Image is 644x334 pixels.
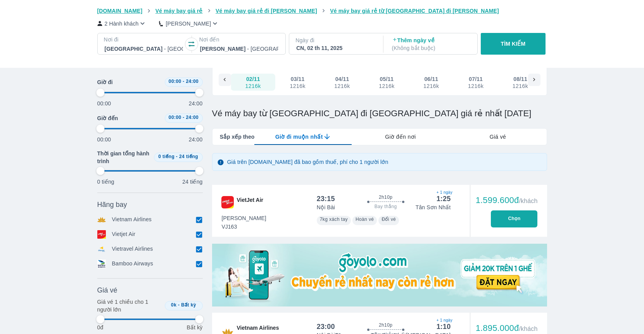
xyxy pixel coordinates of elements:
div: 05/11 [380,75,394,83]
span: 0k [171,302,176,308]
div: 03/11 [291,75,305,83]
div: 23:00 [317,322,335,331]
span: Thời gian tổng hành trình [97,150,151,165]
div: 1:10 [437,322,451,331]
span: 24 tiếng [179,154,198,159]
p: Vietravel Airlines [112,245,153,253]
span: - [183,115,184,120]
span: 0 tiếng [158,154,174,159]
div: 23:15 [317,194,335,203]
div: 1.895.000đ [476,324,538,333]
div: 1216k [334,83,350,89]
span: Giá vé [490,133,506,141]
span: Vé máy bay giá rẻ từ [GEOGRAPHIC_DATA] đi [PERSON_NAME] [330,8,499,14]
p: Giá vé 1 chiều cho 1 người lớn [97,298,162,313]
span: Giờ đi muộn nhất [275,133,323,141]
p: 0 tiếng [97,178,114,186]
button: Chọn [491,210,537,227]
div: 04/11 [335,75,349,83]
div: lab API tabs example [254,129,546,145]
img: media-0 [212,244,547,306]
span: Giờ đến [97,114,118,122]
span: VJ163 [222,223,266,231]
span: Vé máy bay giá rẻ [155,8,203,14]
div: 1216k [290,83,305,89]
span: /khách [519,198,537,204]
span: Đổi vé [382,217,396,222]
span: Giờ đi [97,78,113,86]
span: Bất kỳ [181,302,196,308]
button: 2 Hành khách [97,19,147,28]
p: Nội Bài [317,203,335,211]
div: 1216k [245,83,261,89]
span: /khách [519,325,537,332]
p: 2 Hành khách [105,20,139,28]
p: Bất kỳ [186,324,202,331]
div: 07/11 [469,75,483,83]
p: Giá trên [DOMAIN_NAME] đã bao gồm thuế, phí cho 1 người lớn [227,158,388,166]
p: Vietjet Air [112,230,136,239]
span: VietJet Air [237,196,263,208]
span: 2h10p [379,322,392,328]
p: 0đ [97,324,104,331]
p: [PERSON_NAME] [166,20,211,28]
span: - [176,154,178,159]
span: Sắp xếp theo [220,133,255,141]
span: - [183,79,184,84]
div: 02/11 [246,75,260,83]
div: 1:25 [437,194,451,203]
p: 24 tiếng [182,178,202,186]
span: + 1 ngày [437,189,451,196]
p: 24:00 [189,136,203,143]
span: [DOMAIN_NAME] [97,8,143,14]
div: 1216k [379,83,394,89]
button: [PERSON_NAME] [159,19,219,28]
span: 24:00 [186,79,199,84]
div: 08/11 [513,75,527,83]
p: Nơi đến [199,36,279,43]
p: 00:00 [97,136,111,143]
p: Tân Sơn Nhất [416,203,451,211]
p: Thêm ngày về [392,36,470,52]
p: Nơi đi [104,36,184,43]
p: Bamboo Airways [112,260,153,268]
div: CN, 02 th 11, 2025 [296,44,375,52]
p: Ngày đi [295,36,375,44]
div: 1.599.600đ [476,196,538,205]
span: Giờ đến nơi [385,133,416,141]
span: 00:00 [169,79,181,84]
div: 1216k [468,83,483,89]
span: Giá vé [97,286,117,295]
img: VJ [221,196,234,208]
span: Hoàn vé [356,217,374,222]
span: + 1 ngày [437,317,451,324]
h1: Vé máy bay từ [GEOGRAPHIC_DATA] đi [GEOGRAPHIC_DATA] giá rẻ nhất [DATE] [212,108,547,119]
button: TÌM KIẾM [481,33,546,55]
div: 1216k [423,83,439,89]
span: 2h10p [379,194,392,200]
p: Vietnam Airlines [112,215,152,224]
nav: breadcrumb [97,7,547,15]
p: 00:00 [97,100,111,107]
p: TÌM KIẾM [501,40,526,48]
span: 7kg xách tay [320,217,348,222]
span: Vé máy bay giá rẻ đi [PERSON_NAME] [216,8,317,14]
span: - [178,302,180,308]
div: 06/11 [424,75,438,83]
span: 24:00 [186,115,199,120]
p: 24:00 [189,100,203,107]
span: [PERSON_NAME] [222,214,266,222]
p: ( Không bắt buộc ) [392,44,470,52]
div: 1216k [513,83,528,89]
span: 00:00 [169,115,181,120]
span: Hãng bay [97,200,127,209]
